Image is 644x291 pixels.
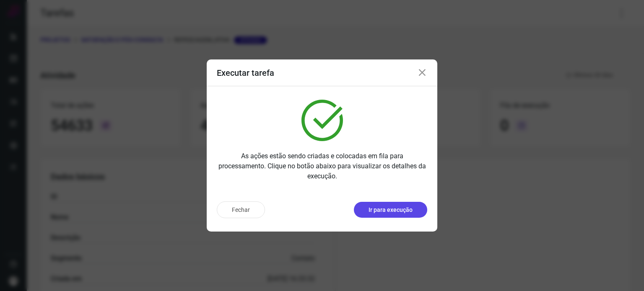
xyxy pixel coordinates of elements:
[217,68,274,78] h3: Executar tarefa
[369,206,413,214] p: Ir para execução
[301,100,343,141] img: verified.svg
[217,201,265,218] button: Fechar
[217,151,427,181] p: As ações estão sendo criadas e colocadas em fila para processamento. Clique no botão abaixo para ...
[354,202,427,218] button: Ir para execução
